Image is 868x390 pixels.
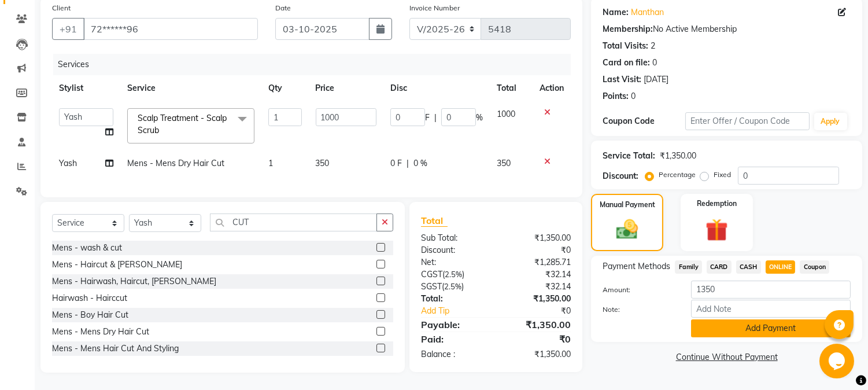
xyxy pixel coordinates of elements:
[660,150,696,162] div: ₹1,350.00
[120,75,261,101] th: Service
[496,232,580,244] div: ₹1,350.00
[714,170,731,180] label: Fixed
[533,75,571,101] th: Action
[496,293,580,305] div: ₹1,350.00
[52,343,179,355] div: Mens - Mens Hair Cut And Styling
[383,75,490,101] th: Disc
[52,3,71,13] label: Client
[603,90,629,102] div: Points:
[434,112,437,124] span: |
[594,285,682,295] label: Amount:
[412,305,510,317] a: Add Tip
[445,270,462,279] span: 2.5%
[603,23,653,35] div: Membership:
[736,260,761,274] span: CASH
[412,293,496,305] div: Total:
[496,256,580,268] div: ₹1,285.71
[819,344,856,378] iframe: chat widget
[603,150,655,162] div: Service Total:
[425,112,430,124] span: F
[444,282,461,291] span: 2.5%
[409,3,460,13] label: Invoice Number
[412,268,496,281] div: ( )
[675,260,702,274] span: Family
[610,217,644,242] img: _cash.svg
[603,170,638,182] div: Discount:
[407,157,409,170] span: |
[603,23,851,35] div: No Active Membership
[496,348,580,360] div: ₹1,350.00
[413,157,427,170] span: 0 %
[412,256,496,268] div: Net:
[603,6,629,19] div: Name:
[412,348,496,360] div: Balance :
[697,198,737,209] label: Redemption
[497,158,511,168] span: 350
[390,157,402,170] span: 0 F
[600,200,655,210] label: Manual Payment
[52,259,182,271] div: Mens - Haircut & [PERSON_NAME]
[53,54,579,75] div: Services
[476,112,483,124] span: %
[309,75,383,101] th: Price
[83,18,258,40] input: Search by Name/Mobile/Email/Code
[210,214,377,231] input: Search or Scan
[52,275,216,288] div: Mens - Hairwash, Haircut, [PERSON_NAME]
[52,326,149,338] div: Mens - Mens Dry Hair Cut
[497,109,515,119] span: 1000
[52,75,120,101] th: Stylist
[412,318,496,332] div: Payable:
[814,113,847,130] button: Apply
[496,281,580,293] div: ₹32.14
[651,40,655,52] div: 2
[496,332,580,346] div: ₹0
[652,57,657,69] div: 0
[52,292,127,304] div: Hairwash - Hairccut
[412,281,496,293] div: ( )
[412,332,496,346] div: Paid:
[412,244,496,256] div: Discount:
[138,113,227,135] span: Scalp Treatment - Scalp Scrub
[603,260,670,273] span: Payment Methods
[52,18,84,40] button: +91
[631,6,664,19] a: Manthan
[159,125,164,135] a: x
[316,158,330,168] span: 350
[421,215,448,227] span: Total
[412,232,496,244] div: Sub Total:
[59,158,77,168] span: Yash
[659,170,696,180] label: Percentage
[496,318,580,332] div: ₹1,350.00
[127,158,224,168] span: Mens - Mens Dry Hair Cut
[275,3,291,13] label: Date
[707,260,732,274] span: CARD
[691,319,851,337] button: Add Payment
[691,300,851,318] input: Add Note
[421,269,442,279] span: CGST
[52,242,122,254] div: Mens - wash & cut
[603,40,648,52] div: Total Visits:
[699,216,735,244] img: _gift.svg
[421,281,442,292] span: SGST
[603,73,641,86] div: Last Visit:
[631,90,636,102] div: 0
[766,260,796,274] span: ONLINE
[691,281,851,299] input: Amount
[268,158,273,168] span: 1
[261,75,308,101] th: Qty
[496,244,580,256] div: ₹0
[800,260,829,274] span: Coupon
[496,268,580,281] div: ₹32.14
[603,57,650,69] div: Card on file:
[490,75,533,101] th: Total
[52,309,128,321] div: Mens - Boy Hair Cut
[510,305,580,317] div: ₹0
[594,304,682,315] label: Note:
[593,351,860,363] a: Continue Without Payment
[644,73,668,86] div: [DATE]
[603,115,685,127] div: Coupon Code
[685,112,809,130] input: Enter Offer / Coupon Code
